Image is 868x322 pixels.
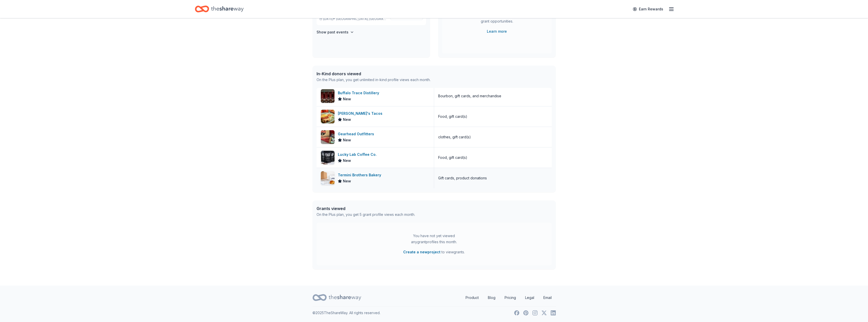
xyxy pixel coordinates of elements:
[463,12,531,26] div: Discover thousands of mission-aligned grant opportunities.
[438,155,467,161] div: Food, gift card(s)
[317,212,415,218] div: On the Plus plan, you get 5 grant profile views each month.
[539,293,556,303] a: Email
[317,71,431,77] div: In-Kind donors viewed
[403,249,440,255] button: Create a newproject
[630,5,666,14] a: Earn Rewards
[317,29,348,35] h4: Show past events
[402,233,466,245] div: You have not yet viewed any grant profiles this month.
[461,293,556,303] nav: quick links
[487,28,507,34] a: Learn more
[438,113,467,120] div: Food, gift card(s)
[438,93,501,99] div: Bourbon, gift cards, and merchandise
[195,3,244,15] a: Home
[317,77,431,83] div: On the Plus plan, you get unlimited in-kind profile views each month.
[321,89,335,103] img: Image for Buffalo Trace Distillery
[438,175,487,181] div: Gift cards, product donations
[343,96,351,102] span: New
[317,205,415,212] div: Grants viewed
[521,293,538,303] a: Legal
[338,131,376,137] div: Gearhead Outfitters
[343,117,351,123] span: New
[338,151,379,158] div: Lucky Lab Coffee Co.
[320,17,386,21] p: [DATE] •
[321,171,335,185] img: Image for Termini Brothers Bakery
[403,249,465,255] span: to view grants .
[321,110,335,123] img: Image for Rudy's Tacos
[321,151,335,164] img: Image for Lucky Lab Coffee Co.
[484,293,500,303] a: Blog
[317,29,354,35] button: Show past events
[336,17,386,21] span: [GEOGRAPHIC_DATA], [GEOGRAPHIC_DATA]
[343,178,351,184] span: New
[321,130,335,144] img: Image for Gearhead Outfitters
[338,172,383,178] div: Termini Brothers Bakery
[438,134,471,140] div: clothes, gift card(s)
[338,110,384,117] div: [PERSON_NAME]'s Tacos
[501,293,520,303] a: Pricing
[312,310,380,316] p: © 2025 TheShareWay. All rights reserved.
[343,158,351,164] span: New
[338,90,381,96] div: Buffalo Trace Distillery
[343,137,351,143] span: New
[461,293,483,303] a: Product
